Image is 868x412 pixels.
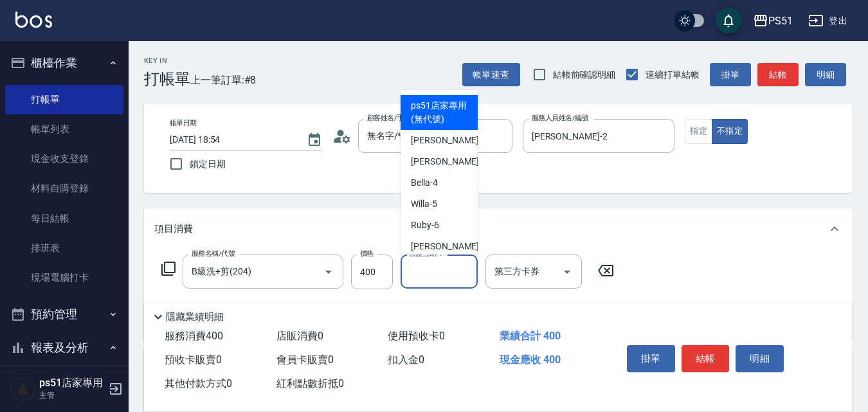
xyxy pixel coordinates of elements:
div: 項目消費 [144,208,853,249]
button: Open [318,262,339,282]
a: 打帳單 [5,85,123,114]
span: 預收卡販賣 0 [165,354,222,366]
span: Willa -5 [411,197,437,211]
span: [PERSON_NAME] -2 [411,155,487,168]
label: 帳單日期 [170,118,197,128]
button: 指定 [685,119,712,144]
span: 結帳前確認明細 [553,68,616,82]
button: Open [557,262,577,282]
button: save [716,8,741,33]
span: 紅利點數折抵 0 [276,377,344,390]
span: 業績合計 400 [500,330,561,342]
span: 連續打單結帳 [646,68,700,82]
button: 明細 [736,345,784,372]
span: Ruby -6 [411,219,439,232]
span: 鎖定日期 [190,157,226,171]
label: 服務人員姓名/編號 [532,113,588,123]
button: Choose date, selected date is 2025-08-18 [299,125,330,156]
span: [PERSON_NAME] -7 [411,240,487,253]
span: 會員卡販賣 0 [276,354,334,366]
p: 隱藏業績明細 [166,310,224,324]
div: PS51 [768,13,793,29]
button: 結帳 [757,63,799,87]
button: 掛單 [710,63,751,87]
span: [PERSON_NAME] -2 [411,134,487,147]
button: 明細 [805,63,846,87]
a: 帳單列表 [5,114,123,144]
label: 顧客姓名/手機號碼/編號 [367,113,440,123]
button: 櫃檯作業 [5,46,123,80]
img: Logo [15,12,52,28]
button: 掛單 [627,345,675,372]
p: 主管 [39,390,105,401]
input: YYYY/MM/DD hh:mm [170,129,294,150]
img: Person [10,376,36,402]
span: Bella -4 [411,176,438,190]
label: 價格 [360,249,374,258]
button: 帳單速查 [462,63,520,87]
a: 每日結帳 [5,204,123,233]
span: 上一筆訂單:#8 [190,72,257,88]
button: 結帳 [682,345,730,372]
button: 登出 [803,9,853,33]
label: 服務名稱/代號 [192,249,235,258]
span: 現金應收 400 [500,354,561,366]
span: 使用預收卡 0 [388,330,445,342]
a: 材料自購登錄 [5,174,123,203]
a: 現場電腦打卡 [5,263,123,292]
button: 報表及分析 [5,331,123,364]
button: 預約管理 [5,298,123,331]
span: ps51店家專用 (無代號) [411,99,467,126]
p: 項目消費 [154,222,193,236]
button: 不指定 [712,119,748,144]
h5: ps51店家專用 [39,377,105,390]
span: 店販消費 0 [276,330,323,342]
a: 現金收支登錄 [5,144,123,174]
button: PS51 [748,8,798,34]
span: 扣入金 0 [388,354,424,366]
a: 排班表 [5,233,123,263]
h2: Key In [144,57,190,65]
h3: 打帳單 [144,70,190,88]
span: 其他付款方式 0 [165,377,232,390]
span: 服務消費 400 [165,330,223,342]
